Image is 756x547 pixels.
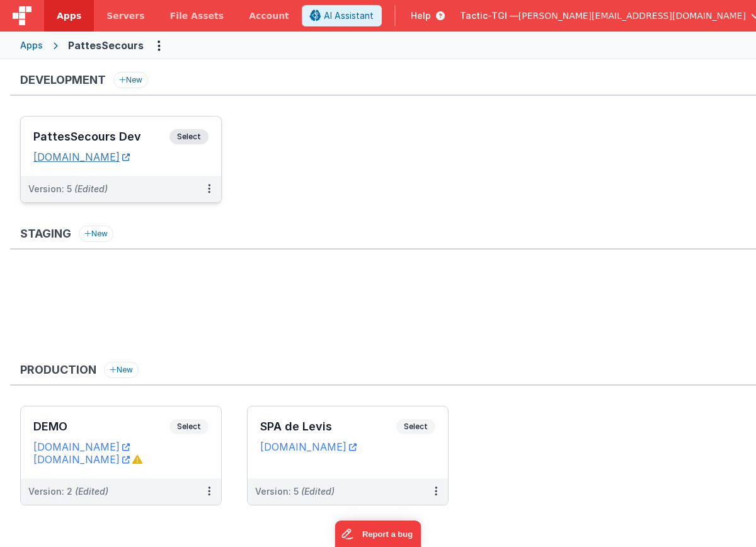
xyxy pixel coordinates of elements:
[260,420,396,433] h3: SPA de Levis
[75,486,108,497] span: (Edited)
[411,9,431,22] span: Help
[149,35,169,55] button: Options
[169,129,209,144] span: Select
[113,72,148,88] button: New
[518,9,746,22] span: [PERSON_NAME][EMAIL_ADDRESS][DOMAIN_NAME]
[324,9,374,22] span: AI Assistant
[74,183,108,194] span: (Edited)
[260,440,357,453] a: [DOMAIN_NAME]
[20,227,71,240] h3: Staging
[68,38,144,53] div: PattesSecours
[20,74,106,86] h3: Development
[79,226,113,242] button: New
[301,486,335,497] span: (Edited)
[20,364,96,376] h3: Production
[169,419,209,434] span: Select
[335,521,421,547] iframe: Marker.io feedback button
[28,183,108,195] div: Version: 5
[170,9,224,22] span: File Assets
[302,5,382,26] button: AI Assistant
[33,453,130,466] a: [DOMAIN_NAME]
[460,9,518,22] span: Tactic-TGI —
[33,440,130,453] a: [DOMAIN_NAME]
[33,420,169,433] h3: DEMO
[28,485,108,498] div: Version: 2
[57,9,81,22] span: Apps
[396,419,435,434] span: Select
[255,485,335,498] div: Version: 5
[106,9,144,22] span: Servers
[104,362,139,378] button: New
[33,151,130,163] a: [DOMAIN_NAME]
[33,130,169,143] h3: PattesSecours Dev
[20,39,43,52] div: Apps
